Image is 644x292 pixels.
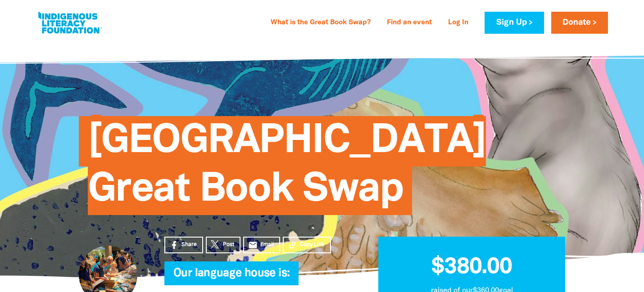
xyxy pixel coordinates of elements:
h6: My Team [164,276,351,282]
a: Share [164,237,203,253]
a: Log In [443,16,474,30]
span: $380.00 [431,257,512,278]
button: Copy Link [283,237,331,253]
a: emailEmail [243,237,280,253]
a: Donate [551,12,608,34]
span: Our language house is: [173,268,290,285]
span: [GEOGRAPHIC_DATA] Great Book Swap [88,123,486,215]
a: Find an event [381,16,437,30]
span: Share [181,241,197,249]
a: Sign Up [485,12,544,34]
span: Copy Link [300,241,325,249]
span: Email [260,241,274,249]
i: email [248,240,258,250]
a: What is the Great Book Swap? [265,16,376,30]
a: Post [206,237,240,253]
span: Post [223,241,234,249]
